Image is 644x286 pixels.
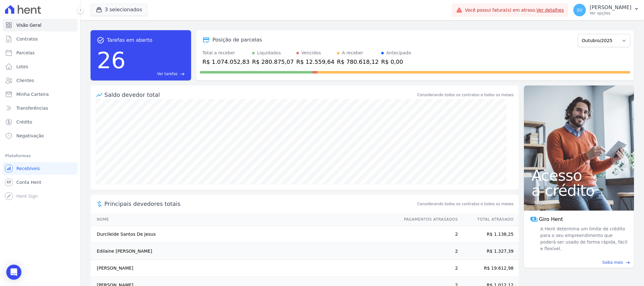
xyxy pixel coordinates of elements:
[568,1,644,19] button: SV [PERSON_NAME] Ver opções
[590,11,631,16] p: Ver opções
[16,63,28,70] span: Lotes
[3,102,78,114] a: Transferências
[337,58,379,66] div: R$ 780.618,12
[3,47,78,59] a: Parcelas
[381,58,411,66] div: R$ 0,00
[202,58,250,66] div: R$ 1.074.052,83
[398,213,458,226] th: Pagamentos Atrasados
[16,165,40,172] span: Recebíveis
[398,243,458,260] td: 2
[539,216,563,223] span: Giro Hent
[590,4,631,11] p: [PERSON_NAME]
[531,183,626,198] span: a crédito
[16,50,35,56] span: Parcelas
[16,105,48,111] span: Transferências
[157,71,178,77] span: Ver tarefas
[296,58,334,66] div: R$ 12.559,64
[252,58,294,66] div: R$ 280.875,07
[16,179,41,185] span: Conta Hent
[537,8,564,13] a: Ver detalhes
[16,91,49,97] span: Minha Carteira
[301,50,321,56] div: Vencidos
[528,260,630,265] a: Saiba mais east
[3,19,78,31] a: Visão Geral
[97,36,104,44] span: task_alt
[16,133,44,139] span: Negativação
[3,129,78,142] a: Negativação
[16,119,32,125] span: Crédito
[3,116,78,128] a: Crédito
[625,260,630,265] span: east
[417,92,514,98] div: Considerando todos os contratos e todos os meses
[531,168,626,183] span: Acesso
[212,36,262,44] div: Posição de parcelas
[458,243,519,260] td: R$ 1.327,39
[5,152,75,160] div: Plataformas
[16,22,41,28] span: Visão Geral
[91,213,398,226] th: Nome
[97,44,126,77] div: 26
[3,60,78,73] a: Lotes
[386,50,411,56] div: Antecipado
[3,162,78,175] a: Recebíveis
[458,213,519,226] th: Total Atrasado
[458,260,519,277] td: R$ 19.612,98
[602,260,623,265] span: Saiba mais
[91,260,398,277] td: [PERSON_NAME]
[539,226,628,252] span: A Hent determina um limite de crédito para o seu empreendimento que poderá ser usado de forma ráp...
[128,71,185,77] a: Ver tarefas east
[398,260,458,277] td: 2
[91,243,398,260] td: Edilaine [PERSON_NAME]
[16,77,34,84] span: Clientes
[577,8,582,12] span: SV
[3,176,78,189] a: Conta Hent
[16,36,38,42] span: Contratos
[3,88,78,101] a: Minha Carteira
[104,91,416,99] div: Saldo devedor total
[6,265,21,280] div: Open Intercom Messenger
[257,50,281,56] div: Liquidados
[458,226,519,243] td: R$ 1.138,25
[202,50,250,56] div: Total a receber
[91,4,147,16] button: 3 selecionados
[180,72,185,76] span: east
[342,50,363,56] div: A receber
[3,74,78,87] a: Clientes
[465,7,564,14] span: Você possui fatura(s) em atraso.
[417,201,514,207] span: Considerando todos os contratos e todos os meses
[91,226,398,243] td: Durcileide Santos De Jesus
[398,226,458,243] td: 2
[107,36,152,44] span: Tarefas em aberto
[104,200,416,208] span: Principais devedores totais
[3,33,78,45] a: Contratos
